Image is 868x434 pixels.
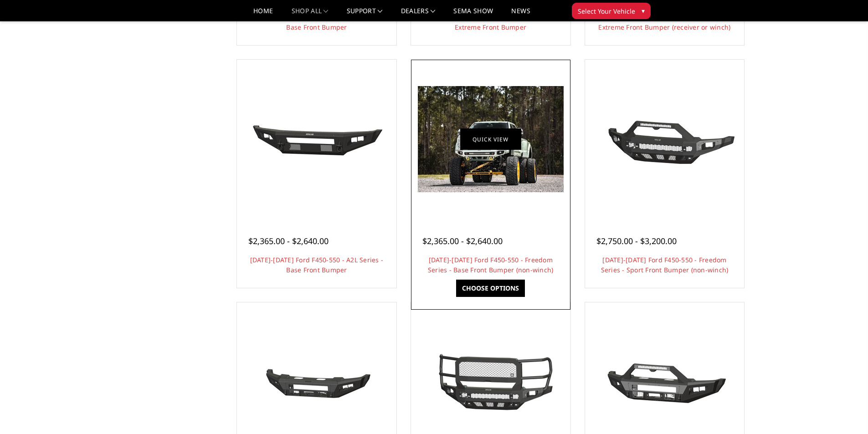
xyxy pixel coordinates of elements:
a: SEMA Show [453,8,493,21]
span: $2,750.00 - $3,200.00 [596,235,677,246]
a: Dealers [401,8,436,21]
a: Support [347,8,383,21]
a: 2023-2025 Ford F450-550 - Freedom Series - Sport Front Bumper (non-winch) Multiple lighting options [587,62,742,217]
img: 2023-2025 Ford F450-550 - Freedom Series - Sport Front Bumper (non-winch) [591,105,737,174]
span: Select Your Vehicle [578,6,635,16]
img: 2023-2025 Ford F450-550 - A2L Series - Base Front Bumper [244,106,390,173]
button: Select Your Vehicle [572,3,651,19]
iframe: Chat Widget [822,390,868,434]
span: ▾ [642,6,645,15]
a: 2023-2025 Ford F450-550 - A2L Series - Base Front Bumper [239,62,394,217]
a: Quick view [460,128,521,150]
a: [DATE]-[DATE] Ford F450-550 - Freedom Series - Base Front Bumper (non-winch) [428,255,554,274]
a: shop all [292,8,329,21]
a: [DATE]-[DATE] Ford F450-550 - Freedom Series - Sport Front Bumper (non-winch) [601,255,729,274]
img: 2023-2025 Ford F450-550-A2 Series-Sport Front Bumper (winch mount) [591,348,737,416]
a: Home [253,8,273,21]
a: [DATE]-[DATE] Ford F450-550 - FT Series - Extreme Front Bumper [426,13,555,31]
span: $2,365.00 - $2,640.00 [248,235,329,246]
a: News [511,8,530,21]
a: [DATE]-[DATE] Ford F450-550 - FT Series - Base Front Bumper [252,13,381,31]
img: 2023-2025 Ford F450-550 - Freedom Series - Base Front Bumper (non-winch) [418,86,564,192]
a: 2023-2025 Ford F450-550 - Freedom Series - Base Front Bumper (non-winch) 2023-2025 Ford F450-550 ... [413,62,568,217]
a: [DATE]-[DATE] Ford F450-550 - T2 Series - Extreme Front Bumper (receiver or winch) [598,13,730,31]
a: [DATE]-[DATE] Ford F450-550 - A2L Series - Base Front Bumper [250,255,384,274]
span: $2,365.00 - $2,640.00 [422,235,503,246]
a: Choose Options [456,280,525,297]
